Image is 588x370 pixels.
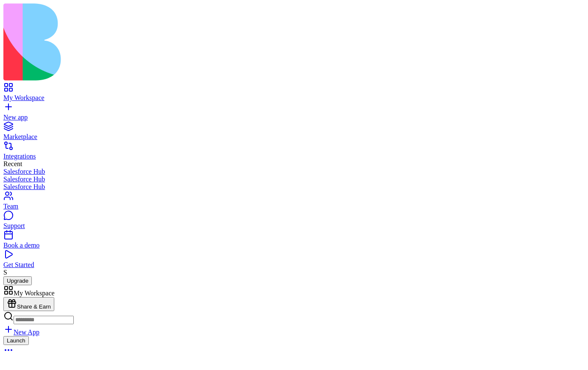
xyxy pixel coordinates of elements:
a: New App [3,328,39,336]
span: My Workspace [14,289,55,297]
img: logo [3,3,344,81]
a: Integrations [3,145,585,160]
div: Get Started [3,261,585,269]
span: S [3,269,7,276]
a: Team [3,195,585,210]
a: New app [3,106,585,121]
a: Salesforce Hub [3,183,585,191]
button: Launch [3,336,29,345]
span: Share & Earn [17,303,51,310]
a: Book a demo [3,234,585,249]
button: Share & Earn [3,297,54,311]
a: Upgrade [3,277,32,284]
div: Book a demo [3,242,585,249]
a: Marketplace [3,125,585,141]
a: Get Started [3,253,585,269]
div: Marketplace [3,133,585,141]
a: Salesforce Hub [3,175,585,183]
div: My Workspace [3,94,585,102]
div: Integrations [3,153,585,160]
div: Team [3,203,585,210]
div: Support [3,222,585,230]
a: My Workspace [3,86,585,102]
a: Support [3,214,585,230]
button: Upgrade [3,276,32,285]
a: Salesforce Hub [3,168,585,175]
span: Recent [3,160,22,167]
div: New app [3,114,585,121]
